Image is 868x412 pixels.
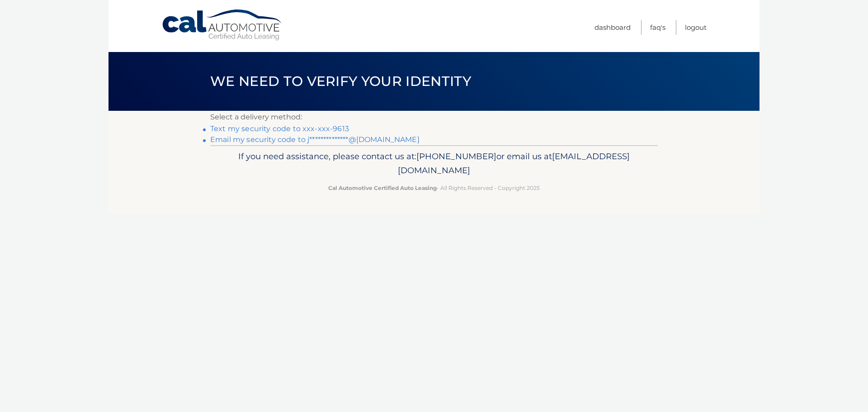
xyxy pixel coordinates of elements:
p: - All Rights Reserved - Copyright 2025 [216,183,652,193]
span: [PHONE_NUMBER] [416,151,496,161]
p: Select a delivery method: [210,111,658,123]
a: FAQ's [650,20,665,35]
span: We need to verify your identity [210,73,471,90]
a: Logout [685,20,707,35]
a: Cal Automotive [161,9,283,41]
a: Dashboard [594,20,631,35]
p: If you need assistance, please contact us at: or email us at [216,149,652,178]
strong: Cal Automotive Certified Auto Leasing [328,185,437,191]
a: Text my security code to xxx-xxx-9613 [210,124,349,133]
